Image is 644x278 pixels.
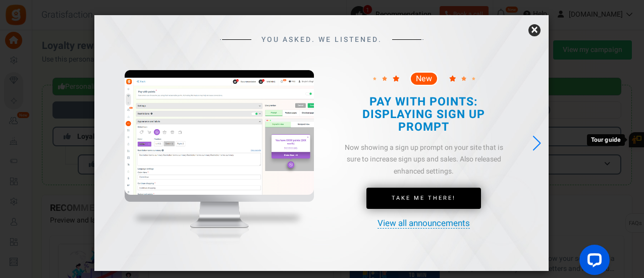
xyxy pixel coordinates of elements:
div: Tour guide [587,134,625,146]
span: YOU ASKED. WE LISTENED. [261,36,382,43]
div: Now showing a sign up prompt on your site that is sure to increase sign ups and sales. Also relea... [338,142,509,178]
img: mockup [125,70,314,262]
div: Next slide [530,132,544,154]
h2: PAY WITH POINTS: DISPLAYING SIGN UP PROMPT [346,96,501,134]
a: × [528,24,541,36]
span: New [416,75,432,83]
a: Take Me There! [366,188,481,209]
img: screenshot [125,78,314,195]
a: View all announcements [378,219,470,229]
